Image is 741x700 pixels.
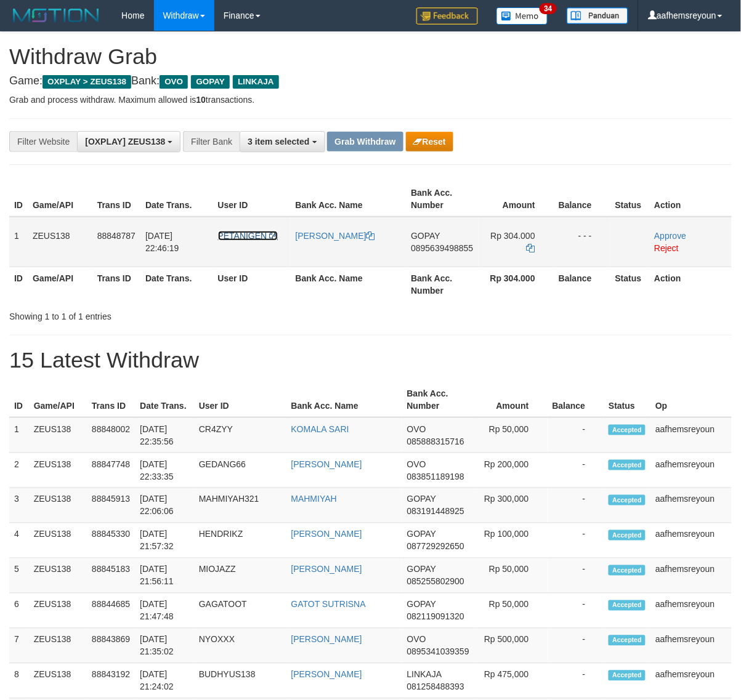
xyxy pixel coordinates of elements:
td: aafhemsreyoun [650,593,732,629]
div: Filter Website [9,131,77,152]
span: Accepted [609,460,646,470]
td: ZEUS138 [29,417,87,453]
th: Date Trans. [135,382,194,417]
td: aafhemsreyoun [650,629,732,664]
td: GEDANG66 [194,453,286,488]
td: - [548,664,604,699]
h1: 15 Latest Withdraw [9,348,732,372]
a: [PERSON_NAME] [291,459,362,469]
span: Accepted [609,635,646,646]
td: 8 [9,664,29,699]
td: - [548,453,604,488]
span: Copy 087729292650 to clipboard [407,542,464,552]
span: Copy 082119091320 to clipboard [407,612,464,622]
th: Balance [554,267,610,302]
a: [PERSON_NAME] [291,565,362,574]
td: aafhemsreyoun [650,664,732,699]
img: panduan.png [567,7,628,24]
th: User ID [213,182,291,217]
span: 88848787 [97,231,136,241]
td: Rp 50,000 [474,593,548,629]
span: Accepted [609,565,646,576]
td: BUDHYUS138 [194,664,286,699]
span: 34 [540,3,556,14]
td: [DATE] 22:33:35 [135,453,194,488]
td: 2 [9,453,29,488]
a: [PERSON_NAME] [291,670,362,680]
th: Balance [548,382,604,417]
td: - [548,417,604,453]
div: Filter Bank [183,131,240,152]
td: - [548,558,604,593]
td: 5 [9,558,29,593]
td: 88844685 [87,593,135,629]
th: Action [649,267,732,302]
td: - [548,488,604,523]
td: ZEUS138 [28,217,92,267]
a: Copy 304000 to clipboard [527,243,535,253]
button: [OXPLAY] ZEUS138 [77,131,180,152]
td: NYOXXX [194,629,286,664]
p: Grab and process withdraw. Maximum allowed is transactions. [9,94,732,106]
span: [OXPLAY] ZEUS138 [85,137,165,147]
td: ZEUS138 [29,664,87,699]
span: Copy 0895341039359 to clipboard [407,647,469,657]
span: OVO [407,635,426,645]
span: Accepted [609,495,646,505]
td: [DATE] 21:35:02 [135,629,194,664]
td: aafhemsreyoun [650,453,732,488]
td: [DATE] 21:56:11 [135,558,194,593]
span: OVO [407,424,426,434]
th: Balance [554,182,610,217]
td: - [548,593,604,629]
td: MIOJAZZ [194,558,286,593]
td: ZEUS138 [29,558,87,593]
td: ZEUS138 [29,593,87,629]
td: HENDRIKZ [194,523,286,558]
td: 88848002 [87,417,135,453]
th: ID [9,267,28,302]
span: OVO [407,459,426,469]
span: Accepted [609,600,646,611]
td: 4 [9,523,29,558]
img: MOTION_logo.png [9,6,103,25]
td: 88845183 [87,558,135,593]
td: 7 [9,629,29,664]
td: Rp 475,000 [474,664,548,699]
div: Showing 1 to 1 of 1 entries [9,305,299,323]
th: Bank Acc. Number [402,382,474,417]
td: 88843192 [87,664,135,699]
th: Rp 304.000 [479,267,554,302]
span: OVO [160,75,188,89]
span: 3 item selected [248,137,309,147]
span: GOPAY [191,75,230,89]
td: Rp 200,000 [474,453,548,488]
td: - - - [554,217,610,267]
th: Date Trans. [140,267,213,302]
a: [PERSON_NAME] [291,529,362,539]
th: Bank Acc. Name [291,182,407,217]
td: [DATE] 21:47:48 [135,593,194,629]
td: [DATE] 21:24:02 [135,664,194,699]
span: Copy 081258488393 to clipboard [407,682,464,692]
td: 88845913 [87,488,135,523]
button: Reset [406,132,453,151]
td: aafhemsreyoun [650,558,732,593]
span: Accepted [609,670,646,681]
th: Bank Acc. Name [286,382,402,417]
span: Rp 304.000 [491,231,535,241]
img: Feedback.jpg [416,7,478,25]
td: 1 [9,217,28,267]
td: - [548,629,604,664]
span: Accepted [609,530,646,541]
h4: Game: Bank: [9,75,732,87]
a: [PERSON_NAME] [291,635,362,645]
td: 88845330 [87,523,135,558]
span: Copy 0895639498855 to clipboard [411,243,473,253]
td: - [548,523,604,558]
td: Rp 300,000 [474,488,548,523]
th: Status [610,267,650,302]
span: Copy 083191448925 to clipboard [407,507,464,517]
a: Approve [654,231,686,241]
td: aafhemsreyoun [650,488,732,523]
